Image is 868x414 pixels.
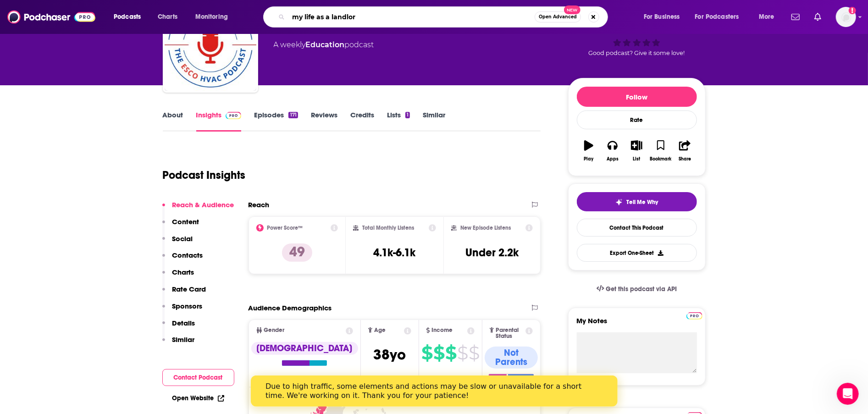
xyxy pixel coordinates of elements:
a: Pro website [686,311,702,320]
button: Sponsors [162,302,203,319]
button: Charts [162,268,194,285]
span: Logged in as TeemsPR [836,7,856,27]
h2: Total Monthly Listens [362,225,414,231]
div: A weekly podcast [274,39,374,50]
div: Bookmark [650,156,671,162]
div: [DEMOGRAPHIC_DATA] [251,342,358,355]
span: For Podcasters [695,11,739,23]
span: $ [469,346,479,360]
span: New [564,6,581,14]
span: Parental Status [496,327,524,339]
p: Sponsors [172,302,203,310]
span: 38 yo [373,346,406,364]
p: Social [172,234,193,243]
div: 49Good podcast? Give it some love! [568,6,706,62]
span: Get this podcast via API [606,285,677,293]
p: Rate Card [172,285,206,293]
span: Monitoring [195,11,228,23]
span: Gender [264,327,285,333]
a: Similar [423,110,445,132]
p: Content [172,217,199,226]
button: open menu [689,10,752,24]
label: My Notes [577,316,697,332]
div: 171 [288,112,298,118]
h2: Power Score™ [267,225,303,231]
h2: Audience Demographics [249,304,332,312]
img: Podchaser Pro [686,312,702,320]
button: List [625,134,648,167]
span: Open Advanced [539,15,577,19]
a: Show notifications dropdown [788,9,803,25]
h1: Podcast Insights [163,168,246,182]
a: Episodes171 [254,110,298,132]
iframe: Intercom live chat [837,383,859,405]
h2: Reach [249,200,270,209]
img: Podchaser Pro [226,112,242,119]
span: Age [374,327,386,333]
p: Contacts [172,251,203,259]
span: For Business [644,11,680,23]
button: Show profile menu [836,7,856,27]
span: $ [445,346,456,360]
h2: New Episode Listens [460,225,511,231]
button: Details [162,319,195,336]
img: Podchaser - Follow, Share and Rate Podcasts [7,8,95,26]
div: Apps [607,156,619,162]
div: Search podcasts, credits, & more... [272,6,617,28]
div: Not Parents [485,347,538,369]
span: Tell Me Why [626,199,658,206]
a: Charts [152,10,183,24]
div: Share [679,156,691,162]
a: Lists1 [387,110,410,132]
button: Export One-Sheet [577,244,697,262]
a: Education [306,40,345,49]
button: Rate Card [162,285,206,302]
button: Share [673,134,697,167]
button: open menu [189,10,240,24]
div: Rate [577,110,697,129]
span: Charts [158,11,177,23]
svg: Add a profile image [849,7,856,14]
iframe: Intercom live chat banner [251,375,618,407]
button: Contact Podcast [162,369,234,386]
a: InsightsPodchaser Pro [196,110,242,132]
p: 49 [282,243,312,262]
a: Contact This Podcast [577,219,697,237]
h3: Under 2.2k [465,246,519,259]
div: List [633,156,641,162]
a: Show notifications dropdown [811,9,825,25]
button: Social [162,234,193,251]
a: Get this podcast via API [589,278,685,300]
span: More [759,11,774,23]
button: open menu [637,10,691,24]
p: Similar [172,335,195,344]
a: Credits [350,110,374,132]
button: Similar [162,335,195,352]
button: Bookmark [649,134,673,167]
div: 1 [405,112,410,118]
button: Reach & Audience [162,200,234,217]
button: tell me why sparkleTell Me Why [577,192,697,211]
p: Reach & Audience [172,200,234,209]
button: open menu [752,10,786,24]
span: $ [421,346,432,360]
a: Reviews [311,110,337,132]
div: Play [584,156,593,162]
a: Open Website [172,394,224,402]
input: Search podcasts, credits, & more... [288,10,535,24]
p: Details [172,319,195,327]
span: $ [433,346,444,360]
img: tell me why sparkle [615,199,623,206]
img: User Profile [836,7,856,27]
button: Apps [601,134,625,167]
p: Charts [172,268,194,276]
button: Open AdvancedNew [535,11,581,22]
span: $ [457,346,468,360]
span: Podcasts [114,11,141,23]
button: Content [162,217,199,234]
button: Contacts [162,251,203,268]
a: About [163,110,183,132]
button: Play [577,134,601,167]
